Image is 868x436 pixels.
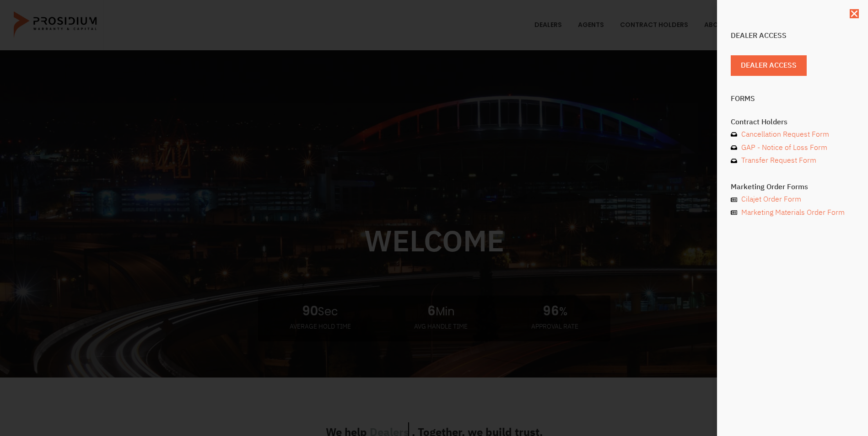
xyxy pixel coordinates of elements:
[731,183,854,191] h4: Marketing Order Forms
[731,55,807,76] a: Dealer Access
[731,118,854,126] h4: Contract Holders
[739,193,801,206] span: Cilajet Order Form
[731,95,854,102] h4: Forms
[731,141,854,154] a: GAP - Notice of Loss Form
[731,193,854,206] a: Cilajet Order Form
[739,154,816,167] span: Transfer Request Form
[731,154,854,167] a: Transfer Request Form
[739,128,829,141] span: Cancellation Request Form
[739,141,827,154] span: GAP - Notice of Loss Form
[731,32,854,39] h4: Dealer Access
[739,206,845,219] span: Marketing Materials Order Form
[731,206,854,219] a: Marketing Materials Order Form
[731,128,854,141] a: Cancellation Request Form
[741,59,797,72] span: Dealer Access
[850,9,859,18] a: Close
